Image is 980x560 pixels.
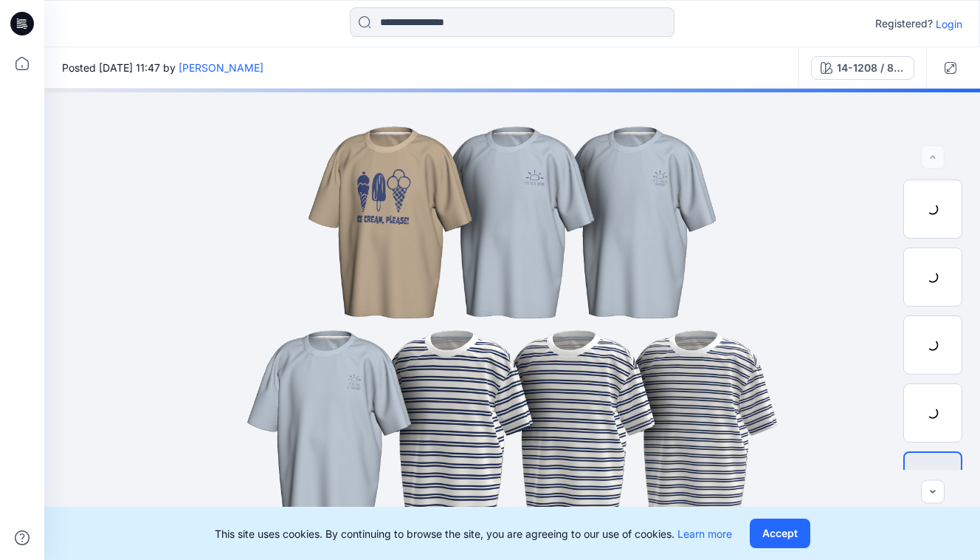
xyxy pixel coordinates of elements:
[750,519,810,548] button: Accept
[62,60,263,75] span: Posted [DATE] 11:47 by
[143,103,881,546] img: eyJhbGciOiJIUzI1NiIsImtpZCI6IjAiLCJzbHQiOiJzZXMiLCJ0eXAiOiJKV1QifQ.eyJkYXRhIjp7InR5cGUiOiJzdG9yYW...
[215,526,732,542] p: This site uses cookies. By continuing to browse the site, you are agreeing to our use of cookies.
[837,60,905,76] div: 14-1208 / 8159-00
[179,61,263,74] a: [PERSON_NAME]
[875,15,933,33] p: Registered?
[936,16,962,32] p: Login
[677,527,732,540] a: Learn more
[811,56,914,80] button: 14-1208 / 8159-00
